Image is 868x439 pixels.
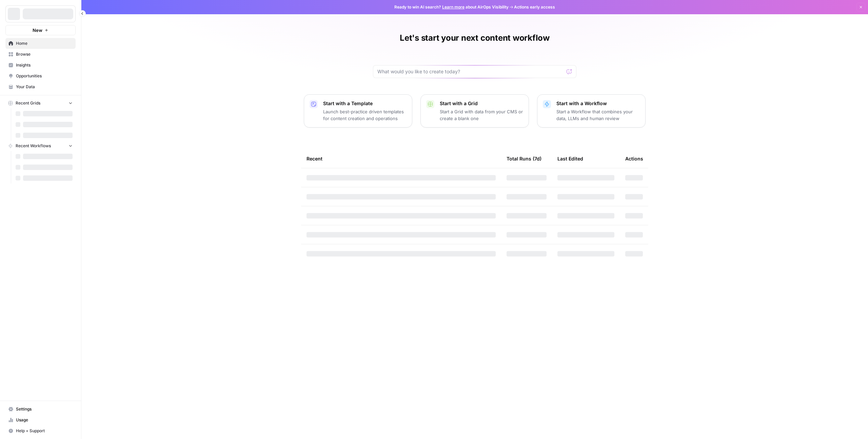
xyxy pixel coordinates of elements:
[420,94,529,128] button: Start with a GridStart a Grid with data from your CMS or create a blank one
[5,49,76,60] a: Browse
[5,25,76,35] button: New
[16,84,73,90] span: Your Data
[5,141,76,151] button: Recent Workflows
[16,417,73,423] span: Usage
[307,149,496,168] div: Recent
[556,100,640,107] p: Start with a Workflow
[323,108,407,122] p: Launch best-practice driven templates for content creation and operations
[16,143,51,149] span: Recent Workflows
[442,4,465,9] a: Learn more
[440,100,523,107] p: Start with a Grid
[440,108,523,122] p: Start a Grid with data from your CMS or create a blank one
[304,94,412,128] button: Start with a TemplateLaunch best-practice driven templates for content creation and operations
[16,406,73,412] span: Settings
[5,71,76,81] a: Opportunities
[5,415,76,425] a: Usage
[557,149,583,168] div: Last Edited
[16,428,73,434] span: Help + Support
[5,404,76,415] a: Settings
[16,62,73,68] span: Insights
[16,40,73,46] span: Home
[16,51,73,57] span: Browse
[394,4,509,10] span: Ready to win AI search? about AirOps Visibility
[5,60,76,71] a: Insights
[537,94,646,128] button: Start with a WorkflowStart a Workflow that combines your data, LLMs and human review
[5,98,76,108] button: Recent Grids
[5,38,76,49] a: Home
[400,33,550,43] h1: Let's start your next content workflow
[323,100,407,107] p: Start with a Template
[5,425,76,436] button: Help + Support
[507,149,541,168] div: Total Runs (7d)
[33,27,42,34] span: New
[377,68,564,75] input: What would you like to create today?
[16,100,40,106] span: Recent Grids
[556,108,640,122] p: Start a Workflow that combines your data, LLMs and human review
[16,73,73,79] span: Opportunities
[5,81,76,92] a: Your Data
[514,4,555,10] span: Actions early access
[625,149,643,168] div: Actions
